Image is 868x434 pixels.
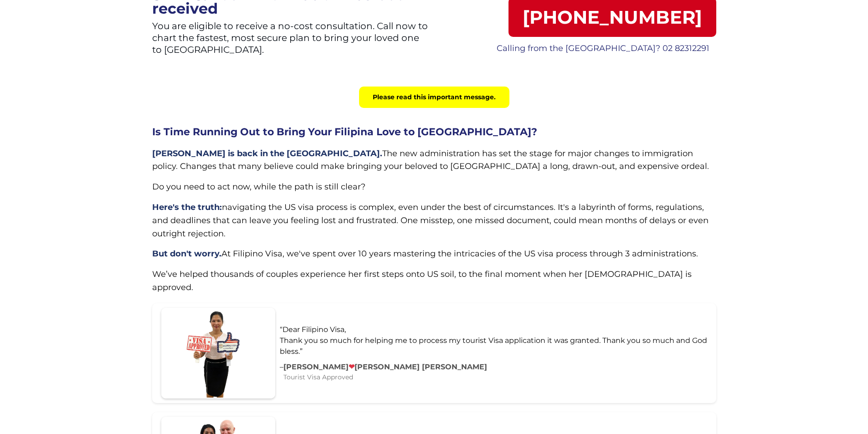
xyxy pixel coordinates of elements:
p: Calling from the [GEOGRAPHIC_DATA]? 02 82312291 [490,41,716,56]
p: You are eligible to receive a no-cost consultation. Call now to chart the fastest, most secure pl... [152,20,429,62]
p: “Dear Filipino Visa, Thank you so much for helping me to process my tourist Visa application it w... [280,324,712,357]
p: [PERSON_NAME] [PERSON_NAME] [PERSON_NAME] [283,362,487,373]
p: – [280,362,283,382]
span: At Filipino Visa, we've spent over 10 years mastering the intricacies of the US visa process thro... [221,249,698,259]
span: The new administration has set the stage for major changes to immigration policy. Changes that ma... [152,148,709,172]
h2: Is Time Running Out to Bring Your Filipina Love to [GEOGRAPHIC_DATA]? [152,126,716,138]
div: Please read this important message. [359,87,509,108]
span: Do you need to act now, while the path is still clear? [152,182,365,192]
span: We’ve helped thousands of couples experience her first steps onto US soil, to the final moment wh... [152,269,692,292]
span: ❤ [349,363,354,371]
span: navigating the US visa process is complex, even under the best of circumstances. It's a labyrinth... [152,202,709,239]
span: [PERSON_NAME] is back in the [GEOGRAPHIC_DATA]. [152,148,382,158]
p: Tourist Visa Approved [283,373,487,382]
img: Ruth Garrett ♥️Wilson Christian Garrett [161,308,275,399]
span: Here's the truth: [152,202,222,212]
span: But don't worry. [152,249,221,259]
